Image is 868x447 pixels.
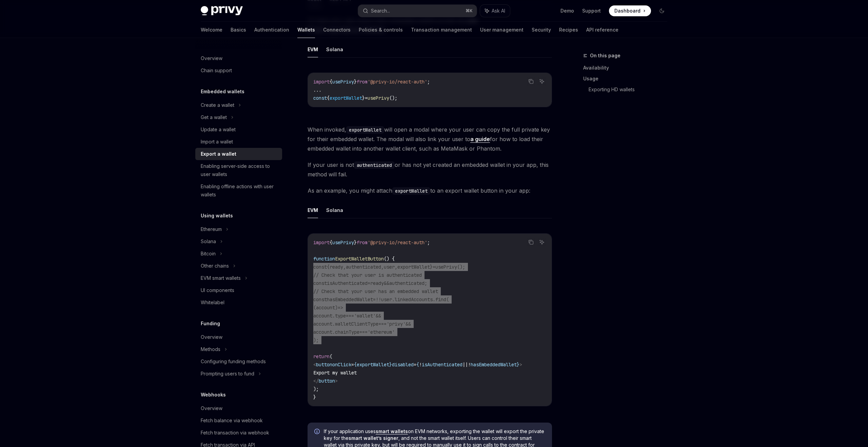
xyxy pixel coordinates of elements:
span: </ [313,378,319,384]
a: Dashboard [609,5,651,16]
code: authenticated [354,161,395,169]
span: ... [313,87,321,93]
div: UI components [201,286,234,294]
svg: Info [314,429,321,435]
span: hasEmbeddedWallet [471,362,517,368]
span: button [319,378,335,384]
span: from [357,79,368,85]
div: Overview [201,54,222,62]
span: hasEmbeddedWallet [327,296,373,303]
strong: smart wallet’s signer [349,435,398,441]
span: authenticated [346,264,381,270]
a: Basics [231,22,246,38]
span: } [430,264,433,270]
span: disabled [392,362,414,368]
span: = [368,280,370,286]
span: => [338,305,343,311]
span: const [313,280,327,286]
button: Ask AI [537,238,546,247]
span: (); [389,95,397,101]
span: ready [370,280,384,286]
span: ⌘ K [466,8,473,14]
span: ( [313,305,316,311]
a: Overview [195,331,282,343]
span: user [381,296,392,303]
span: const [313,95,327,101]
span: } [362,95,365,101]
span: === [359,329,368,335]
span: = [365,95,368,101]
span: > [335,378,338,384]
div: Prompting users to fund [201,370,254,378]
code: exportWallet [346,126,384,134]
span: . [332,329,335,335]
a: Fetch balance via webhook [195,414,282,427]
div: Get a wallet [201,113,227,121]
span: walletClientType [335,321,378,327]
a: a guide [470,136,490,143]
span: ; [425,280,427,286]
div: Bitcoin [201,250,216,258]
h5: Using wallets [201,212,233,220]
span: ( [330,353,332,359]
div: Overview [201,404,222,412]
span: account [313,321,332,327]
div: Search... [371,7,390,15]
span: ; [427,79,430,85]
span: { [330,79,332,85]
span: ); [313,337,319,343]
span: === [378,321,387,327]
span: = [433,264,435,270]
div: Chain support [201,66,232,75]
span: , [395,264,397,270]
span: As an example, you might attach to an export wallet button in your app: [308,186,552,195]
a: Transaction management [411,22,472,38]
a: Export a wallet [195,148,282,160]
span: ready [330,264,343,270]
span: function [313,256,335,262]
a: Update a wallet [195,123,282,136]
a: Wallets [297,22,315,38]
a: Policies & controls [359,22,403,38]
h5: Webhooks [201,391,226,399]
a: smart wallets [376,428,408,434]
button: EVM [308,202,318,218]
span: On this page [590,52,620,60]
span: exportWallet [397,264,430,270]
span: chainType [335,329,359,335]
span: usePrivy [368,95,389,101]
span: ( [446,296,449,303]
div: Configuring funding methods [201,357,266,366]
span: type [335,313,346,319]
span: return [313,353,330,359]
span: isAuthenticated [422,362,462,368]
span: { [327,95,330,101]
span: account [316,305,335,311]
div: Enabling offline actions with user wallets [201,182,278,199]
div: Other chains [201,262,229,270]
div: Create a wallet [201,101,234,109]
span: onClick [332,362,351,368]
a: Recipes [559,22,578,38]
a: Security [532,22,551,38]
span: { [327,264,330,270]
span: . [332,321,335,327]
a: Usage [583,73,673,84]
span: exportWallet [330,95,362,101]
a: Welcome [201,22,222,38]
button: Ask AI [537,77,546,86]
div: Enabling server-side access to user wallets [201,162,278,178]
span: ; [427,239,430,246]
span: isAuthenticated [327,280,368,286]
span: { [330,239,332,246]
span: { [354,362,357,368]
span: When invoked, will open a modal where your user can copy the full private key for their embedded ... [308,125,552,153]
button: Solana [326,202,343,218]
span: account [313,329,332,335]
span: ); [313,386,319,392]
span: 'privy' [387,321,406,327]
span: , [381,264,384,270]
a: API reference [586,22,618,38]
span: } [354,239,357,246]
div: Methods [201,345,220,353]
